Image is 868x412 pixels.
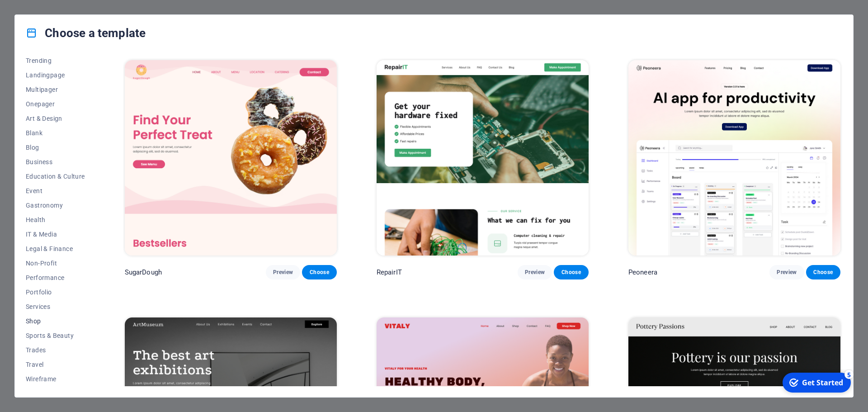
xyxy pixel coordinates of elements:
button: Education & Culture [26,169,85,184]
button: Choose [302,265,336,279]
button: Blank [26,126,85,140]
span: Event [26,187,85,194]
span: Choose [309,269,329,276]
button: Onepager [26,97,85,111]
div: 5 [67,1,76,10]
span: Performance [26,274,85,281]
img: Peoneera [628,60,840,256]
button: Choose [554,265,588,279]
span: Trending [26,57,85,64]
span: Trades [26,346,85,354]
button: Art & Design [26,111,85,126]
span: IT & Media [26,231,85,238]
button: IT & Media [26,227,85,242]
button: Landingpage [26,68,85,82]
span: Health [26,216,85,223]
button: Legal & Finance [26,242,85,256]
button: Preview [518,265,552,279]
span: Art & Design [26,115,85,122]
button: Services [26,299,85,314]
p: RepairIT [377,268,402,277]
button: Blog [26,140,85,155]
span: Preview [273,269,293,276]
p: Peoneera [628,268,657,277]
button: Non-Profit [26,256,85,270]
span: Sports & Beauty [26,332,85,339]
p: SugarDough [125,268,162,277]
span: Services [26,303,85,310]
button: Sports & Beauty [26,328,85,343]
span: Multipager [26,86,85,93]
div: Get Started 5 items remaining, 0% complete [5,4,73,24]
span: Preview [525,269,545,276]
img: RepairIT [377,60,589,256]
img: SugarDough [125,60,337,256]
span: Portfolio [26,289,85,296]
span: Legal & Finance [26,245,85,252]
h4: Choose a template [26,26,146,40]
span: Shop [26,317,85,325]
span: Gastronomy [26,202,85,209]
span: Onepager [26,100,85,108]
button: Trades [26,343,85,357]
span: Business [26,158,85,166]
button: Travel [26,357,85,372]
button: Portfolio [26,285,85,299]
button: Business [26,155,85,169]
span: Landingpage [26,71,85,79]
span: Travel [26,361,85,368]
button: Choose [806,265,840,279]
span: Blank [26,129,85,137]
span: Non-Profit [26,260,85,267]
button: Performance [26,270,85,285]
span: Wireframe [26,375,85,383]
span: Choose [561,269,581,276]
span: Choose [813,269,833,276]
button: Trending [26,53,85,68]
div: Get Started [24,9,66,19]
button: Health [26,213,85,227]
button: Event [26,184,85,198]
button: Shop [26,314,85,328]
button: Multipager [26,82,85,97]
button: Wireframe [26,372,85,386]
button: Preview [769,265,804,279]
span: Blog [26,144,85,151]
span: Education & Culture [26,173,85,180]
button: Gastronomy [26,198,85,213]
span: Preview [777,269,797,276]
button: Preview [266,265,300,279]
